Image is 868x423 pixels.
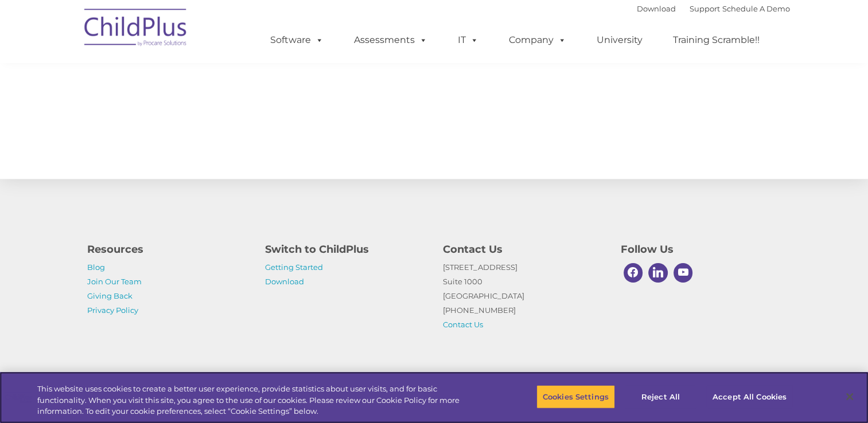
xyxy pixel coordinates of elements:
[621,260,646,285] a: Facebook
[159,76,194,84] span: Last name
[585,29,654,52] a: University
[87,241,248,257] h4: Resources
[265,241,426,257] h4: Switch to ChildPlus
[37,383,477,417] div: This website uses cookies to create a better user experience, provide statistics about user visit...
[443,320,483,329] a: Contact Us
[87,277,142,286] a: Join Our Team
[443,241,604,257] h4: Contact Us
[87,291,133,300] a: Giving Back
[79,1,193,58] img: ChildPlus by Procare Solutions
[625,385,696,409] button: Reject All
[536,385,615,409] button: Cookies Settings
[443,260,604,332] p: [STREET_ADDRESS] Suite 1000 [GEOGRAPHIC_DATA] [PHONE_NUMBER]
[159,123,208,131] span: Phone number
[837,384,862,409] button: Close
[661,29,771,52] a: Training Scramble!!
[259,29,335,52] a: Software
[690,4,720,13] a: Support
[722,4,790,13] a: Schedule A Demo
[342,29,439,52] a: Assessments
[265,263,323,272] a: Getting Started
[87,305,138,315] a: Privacy Policy
[497,29,578,52] a: Company
[637,4,790,13] font: |
[265,277,304,286] a: Download
[87,263,105,272] a: Blog
[637,4,676,13] a: Download
[645,260,671,285] a: Linkedin
[706,385,793,409] button: Accept All Cookies
[621,241,781,257] h4: Follow Us
[446,29,490,52] a: IT
[671,260,696,285] a: Youtube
